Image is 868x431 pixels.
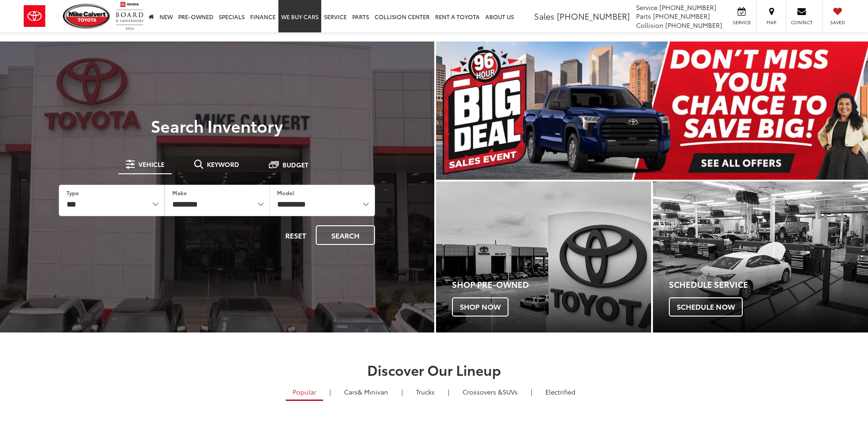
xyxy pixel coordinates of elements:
span: Budget [282,161,308,168]
h3: Search Inventory [38,116,396,135]
li: | [327,387,333,396]
span: Crossovers & [462,387,503,396]
h4: Schedule Service [669,280,868,289]
span: Parts [636,11,651,21]
span: Schedule Now [669,297,743,317]
div: Toyota [653,182,868,332]
a: Trucks [409,384,442,400]
span: Saved [827,19,847,26]
h4: Shop Pre-Owned [452,280,651,289]
label: Type [67,189,79,197]
label: Model [277,189,294,197]
li: | [446,387,452,396]
button: Reset [277,225,314,245]
span: Collision [636,21,663,30]
img: Mike Calvert Toyota [63,4,111,29]
span: Keyword [207,161,239,167]
span: Service [636,3,657,12]
span: Sales [534,10,555,22]
a: Schedule Service Schedule Now [653,182,868,332]
a: Popular [286,384,323,401]
span: Vehicle [139,161,164,167]
span: Map [761,19,781,26]
span: Contact [791,19,812,26]
a: Cars [337,384,395,400]
div: Toyota [436,182,651,332]
label: Make [172,189,187,197]
a: SUVs [456,384,524,400]
span: & Minivan [358,387,388,396]
button: Search [316,225,375,245]
span: [PHONE_NUMBER] [659,3,716,12]
span: [PHONE_NUMBER] [665,21,722,30]
a: Electrified [539,384,582,400]
span: [PHONE_NUMBER] [557,10,630,22]
span: Shop Now [452,297,508,317]
h2: Discover Our Lineup [113,362,755,377]
span: [PHONE_NUMBER] [653,11,710,21]
a: Shop Pre-Owned Shop Now [436,182,651,332]
li: | [399,387,405,396]
span: Service [731,19,752,26]
li: | [529,387,534,396]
